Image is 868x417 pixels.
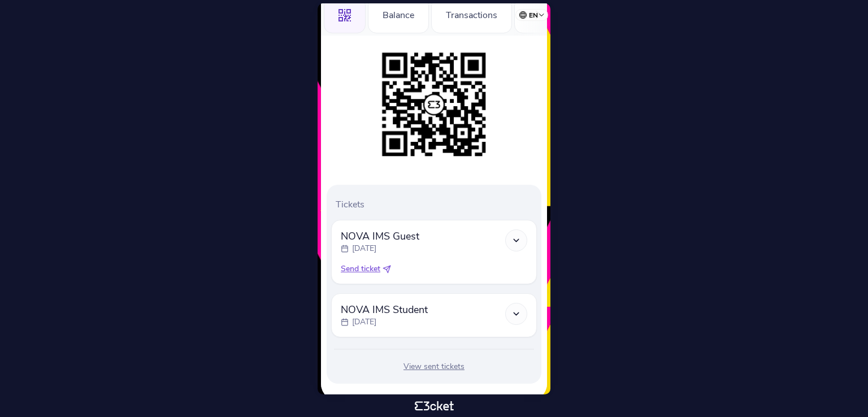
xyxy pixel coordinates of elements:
[331,361,537,372] div: View sent tickets
[341,303,428,316] span: NOVA IMS Student
[336,198,537,211] p: Tickets
[341,229,419,243] span: NOVA IMS Guest
[352,243,376,254] p: [DATE]
[431,8,512,20] a: Transactions
[341,263,380,275] span: Send ticket
[376,47,492,162] img: 4740855f575d456c8c547c7dae3414de.png
[352,316,376,328] p: [DATE]
[368,8,429,20] a: Balance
